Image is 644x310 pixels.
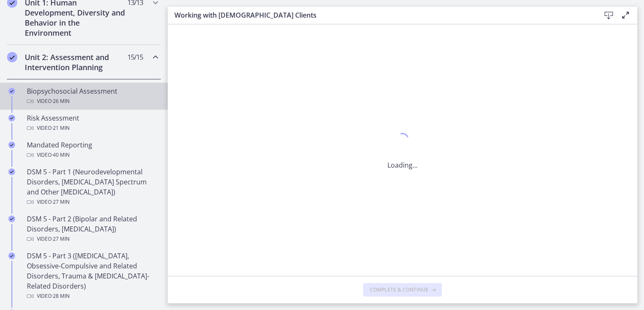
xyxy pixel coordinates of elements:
[8,168,15,175] i: Completed
[27,113,158,133] div: Risk Assessment
[8,142,15,148] i: Completed
[27,123,158,133] div: Video
[52,96,70,106] span: · 26 min
[174,10,587,20] h3: Working with [DEMOGRAPHIC_DATA] Clients
[27,251,158,301] div: DSM 5 - Part 3 ([MEDICAL_DATA], Obsessive-Compulsive and Related Disorders, Trauma & [MEDICAL_DAT...
[52,123,70,133] span: · 21 min
[27,291,158,301] div: Video
[8,215,15,222] i: Completed
[25,52,127,72] h2: Unit 2: Assessment and Intervention Planning
[8,88,15,95] i: Completed
[52,197,70,207] span: · 27 min
[27,96,158,106] div: Video
[27,140,158,160] div: Mandated Reporting
[27,167,158,207] div: DSM 5 - Part 1 (Neurodevelopmental Disorders, [MEDICAL_DATA] Spectrum and Other [MEDICAL_DATA])
[27,197,158,207] div: Video
[27,234,158,244] div: Video
[363,283,442,297] button: Complete & continue
[27,150,158,160] div: Video
[8,115,15,121] i: Completed
[52,291,70,301] span: · 28 min
[52,234,70,244] span: · 27 min
[27,86,158,106] div: Biopsychosocial Assessment
[7,52,17,62] i: Completed
[52,150,70,160] span: · 40 min
[387,131,418,150] div: 1
[27,214,158,244] div: DSM 5 - Part 2 (Bipolar and Related Disorders, [MEDICAL_DATA])
[370,286,428,293] span: Complete & continue
[127,52,143,62] span: 15 / 15
[8,252,15,259] i: Completed
[387,160,418,170] p: Loading...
